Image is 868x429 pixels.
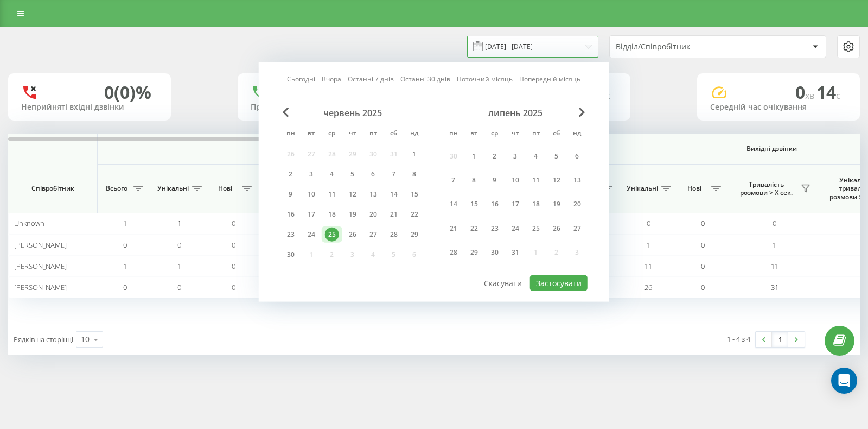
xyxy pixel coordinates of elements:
div: 25 [325,228,339,242]
div: 9 [284,187,298,201]
span: 0 [123,282,127,292]
div: пн 30 черв 2025 р. [280,247,301,263]
div: вт 1 лип 2025 р. [464,146,484,166]
span: [PERSON_NAME] [14,261,67,271]
div: пн 14 лип 2025 р. [443,194,464,214]
div: 14 [446,197,461,211]
div: пн 16 черв 2025 р. [280,206,301,223]
abbr: вівторок [303,126,320,142]
span: [PERSON_NAME] [14,240,67,250]
a: Сьогодні [287,74,315,84]
div: 2 [488,149,502,163]
span: 0 [701,218,705,228]
span: c [836,90,840,102]
div: 17 [304,207,318,222]
abbr: неділя [569,126,585,142]
div: 18 [325,207,339,222]
span: хв [805,90,816,102]
div: 13 [366,187,380,201]
div: 6 [570,149,584,163]
div: чт 3 лип 2025 р. [505,146,526,166]
div: 14 [387,187,401,201]
div: 15 [407,187,422,201]
a: 1 [772,332,788,347]
div: вт 3 черв 2025 р. [301,166,322,182]
span: 11 [644,261,652,271]
abbr: четвер [507,126,524,142]
div: пн 2 черв 2025 р. [280,166,301,182]
div: 4 [325,167,339,181]
span: Співробітник [17,184,88,193]
div: 10 [304,187,318,201]
div: сб 21 черв 2025 р. [384,206,404,223]
div: 27 [570,221,584,235]
abbr: субота [548,126,565,142]
div: ср 18 черв 2025 р. [322,206,342,223]
div: 29 [407,228,422,242]
div: вт 17 черв 2025 р. [301,206,322,223]
div: Неприйняті вхідні дзвінки [21,103,158,112]
div: сб 19 лип 2025 р. [546,194,567,214]
div: 15 [467,197,481,211]
div: пт 20 черв 2025 р. [363,206,384,223]
div: 31 [508,245,522,260]
div: 4 [529,149,543,163]
div: Середній час очікування [710,103,847,112]
span: 0 [795,80,816,104]
div: сб 26 лип 2025 р. [546,218,567,238]
div: нд 15 черв 2025 р. [404,186,425,203]
span: Нові [212,184,239,193]
span: 0 [701,240,705,250]
div: ср 9 лип 2025 р. [484,170,505,190]
div: пн 9 черв 2025 р. [280,186,301,203]
span: 0 [232,282,235,292]
div: вт 29 лип 2025 р. [464,242,484,262]
div: 24 [304,228,318,242]
div: ср 25 черв 2025 р. [322,226,342,243]
span: Унікальні [157,184,189,193]
div: 19 [346,207,360,222]
span: 1 [647,240,650,250]
span: 0 [232,240,235,250]
span: 26 [644,282,652,292]
abbr: п’ятниця [528,126,544,142]
div: пн 23 черв 2025 р. [280,226,301,243]
div: Відділ/Співробітник [616,42,745,52]
span: 0 [701,282,705,292]
div: 26 [346,228,360,242]
div: 5 [346,167,360,181]
div: сб 7 черв 2025 р. [384,166,404,182]
span: Previous Month [283,108,289,117]
div: 12 [346,187,360,201]
div: 7 [446,173,461,187]
div: сб 5 лип 2025 р. [546,146,567,166]
div: 19 [550,197,564,211]
div: 26 [550,221,564,235]
div: 8 [467,173,481,187]
div: ср 11 черв 2025 р. [322,186,342,203]
span: 1 [773,240,776,250]
a: Поточний місяць [457,74,513,84]
div: 5 [550,149,564,163]
div: чт 10 лип 2025 р. [505,170,526,190]
div: 25 [529,221,543,235]
div: 23 [284,228,298,242]
div: вт 10 черв 2025 р. [301,186,322,203]
div: 1 - 4 з 4 [727,333,750,344]
div: 23 [488,221,502,235]
abbr: середа [324,126,340,142]
span: Нові [681,184,708,193]
div: нд 20 лип 2025 р. [567,194,588,214]
div: вт 15 лип 2025 р. [464,194,484,214]
abbr: понеділок [283,126,299,142]
div: ср 23 лип 2025 р. [484,218,505,238]
abbr: понеділок [445,126,462,142]
button: Застосувати [530,275,588,291]
div: пт 11 лип 2025 р. [526,170,546,190]
span: [PERSON_NAME] [14,282,67,292]
div: 1 [467,149,481,163]
div: Прийняті вхідні дзвінки [251,103,387,112]
span: Unknown [14,218,44,228]
div: сб 28 черв 2025 р. [384,226,404,243]
span: Вхідні дзвінки [126,144,538,153]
